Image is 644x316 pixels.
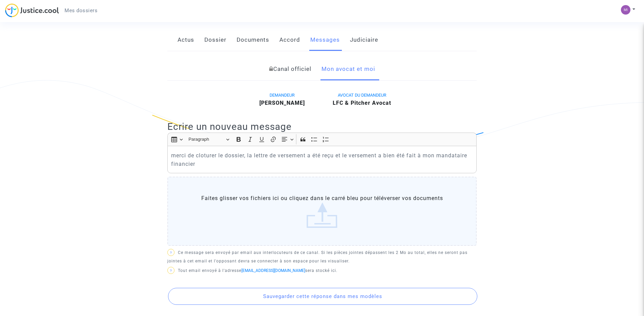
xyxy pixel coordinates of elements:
[270,93,295,98] span: DEMANDEUR
[170,251,172,255] span: ?
[185,134,232,145] button: Paragraph
[170,269,172,273] span: ?
[321,58,375,80] a: Mon avocat et moi
[5,3,59,17] img: jc-logo.svg
[310,29,340,51] a: Messages
[259,100,305,106] b: [PERSON_NAME]
[167,266,477,275] p: Tout email envoyé à l'adresse sera stocké ici.
[279,29,300,51] a: Accord
[171,151,473,168] p: merci de cloturer le dossier, la lettre de versement a été reçu et le versement a bien été fait à...
[168,288,477,305] button: Sauvegarder cette réponse dans mes modèles
[167,121,477,133] h2: Ecrire un nouveau message
[338,93,386,98] span: AVOCAT DU DEMANDEUR
[167,133,477,146] div: Editor toolbar
[167,146,477,173] div: Rich Text Editor, main
[204,29,226,51] a: Dossier
[241,268,305,273] a: [EMAIL_ADDRESS][DOMAIN_NAME]
[188,135,224,143] span: Paragraph
[65,7,97,14] span: Mes dossiers
[178,29,194,51] a: Actus
[333,100,391,106] b: LFC & Pitcher Avocat
[350,29,378,51] a: Judiciaire
[269,58,311,80] a: Canal officiel
[59,5,103,16] a: Mes dossiers
[237,29,269,51] a: Documents
[167,249,477,265] p: Ce message sera envoyé par email aux interlocuteurs de ce canal. Si les pièces jointes dépassent ...
[621,5,630,15] img: 1b68de298aeadf115cabdfec4d7456cf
